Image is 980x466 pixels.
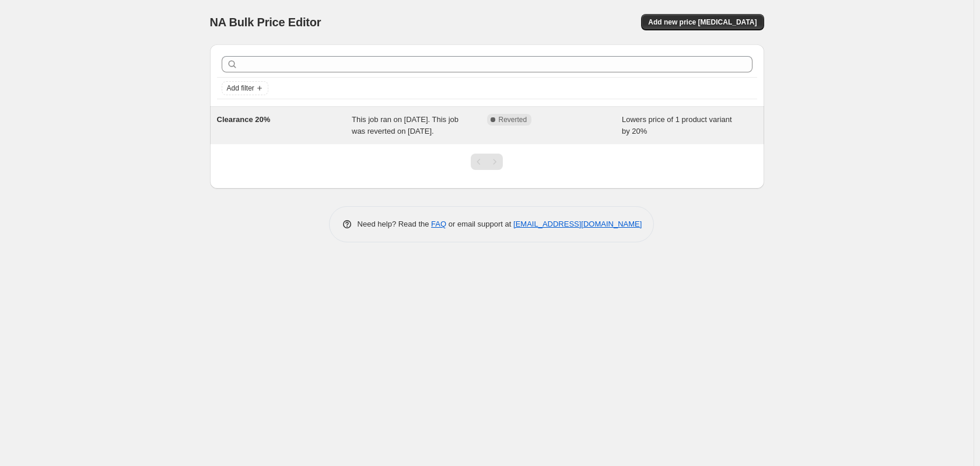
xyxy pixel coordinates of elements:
[648,18,757,27] span: Add new price [MEDICAL_DATA]
[222,81,268,95] button: Add filter
[358,220,432,228] span: Need help? Read the
[431,220,446,228] a: FAQ
[217,115,271,124] span: Clearance 20%
[210,16,321,29] span: NA Bulk Price Editor
[499,115,527,124] span: Reverted
[352,115,459,135] span: This job ran on [DATE]. This job was reverted on [DATE].
[513,220,642,228] a: [EMAIL_ADDRESS][DOMAIN_NAME]
[641,14,764,30] button: Add new price [MEDICAL_DATA]
[227,84,254,93] span: Add filter
[471,154,503,170] nav: Pagination
[446,220,513,228] span: or email support at
[622,115,732,135] span: Lowers price of 1 product variant by 20%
